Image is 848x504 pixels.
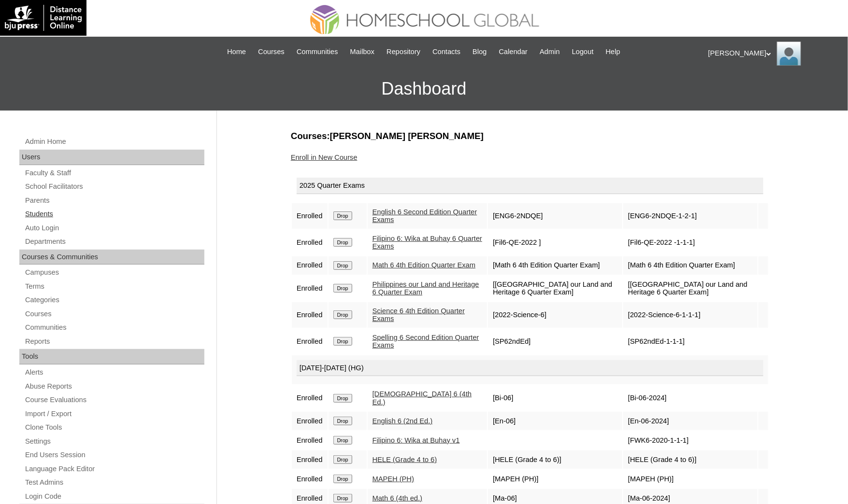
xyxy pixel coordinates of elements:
h3: Dashboard [5,67,843,111]
td: [[GEOGRAPHIC_DATA] our Land and Heritage 6 Quarter Exam] [488,276,622,301]
a: Enroll in New Course [291,154,358,161]
span: Help [606,46,620,57]
td: [En-06-2024] [623,412,758,430]
a: HELE (Grade 4 to 6) [373,456,437,463]
input: Drop [333,455,352,464]
td: Enrolled [292,329,328,354]
div: Users [19,150,204,165]
td: Enrolled [292,431,328,449]
a: Import / Export [24,408,204,420]
a: Parents [24,195,204,207]
a: English 6 Second Edition Quarter Exams [373,208,477,224]
input: Drop [333,494,352,503]
td: Enrolled [292,470,328,488]
a: Help [601,46,625,57]
a: Math 6 (4th ed.) [373,494,422,502]
a: Auto Login [24,222,204,234]
a: Filipino 6: Wika at Buhay 6 Quarter Exams [373,235,482,251]
a: Mailbox [345,46,380,57]
td: [HELE (Grade 4 to 6)] [623,450,758,469]
a: End Users Session [24,449,204,461]
a: Communities [24,322,204,334]
div: Courses & Communities [19,250,204,265]
td: Enrolled [292,256,328,275]
span: Mailbox [350,46,375,57]
img: Ariane Ebuen [777,42,801,66]
a: Clone Tools [24,421,204,434]
a: Philippines our Land and Heritage 6 Quarter Exam [373,280,479,296]
input: Drop [333,284,352,293]
td: Enrolled [292,276,328,301]
a: Students [24,208,204,220]
a: Course Evaluations [24,394,204,406]
div: [DATE]-[DATE] (HG) [297,360,763,377]
a: Blog [468,46,491,57]
a: Filipino 6: Wika at Buhay v1 [373,436,460,444]
td: [Bi-06-2024] [623,385,758,411]
td: [SP62ndEd-1-1-1] [623,329,758,354]
span: Calendar [499,46,528,57]
h3: Courses:[PERSON_NAME] [PERSON_NAME] [291,130,769,142]
span: Communities [297,46,338,57]
input: Drop [333,394,352,403]
input: Drop [333,436,352,445]
a: MAPEH (PH) [373,475,414,483]
input: Drop [333,417,352,425]
input: Drop [333,475,352,483]
a: Home [222,46,251,57]
input: Drop [333,211,352,220]
a: Categories [24,294,204,306]
td: [MAPEH (PH)] [623,470,758,488]
td: Enrolled [292,450,328,469]
td: Enrolled [292,412,328,430]
img: logo-white.png [5,5,82,31]
td: [ENG6-2NDQE] [488,203,622,229]
a: Reports [24,336,204,348]
span: Courses [258,46,285,57]
div: 2025 Quarter Exams [297,178,763,194]
td: [En-06] [488,412,622,430]
a: Settings [24,435,204,448]
a: Science 6 4th Edition Quarter Exams [373,307,465,323]
a: Courses [24,308,204,320]
a: Math 6 4th Edition Quarter Exam [373,261,475,269]
a: Alerts [24,366,204,378]
a: Spelling 6 Second Edition Quarter Exams [373,334,479,350]
a: Abuse Reports [24,380,204,392]
span: Admin [540,46,560,57]
span: Logout [572,46,594,57]
td: [ENG6-2NDQE-1-2-1] [623,203,758,229]
td: [HELE (Grade 4 to 6)] [488,450,622,469]
td: [SP62ndEd] [488,329,622,354]
td: [2022-Science-6] [488,302,622,328]
span: Blog [473,46,487,57]
td: [[GEOGRAPHIC_DATA] our Land and Heritage 6 Quarter Exam] [623,276,758,301]
a: Terms [24,280,204,293]
input: Drop [333,310,352,319]
span: Home [227,46,246,57]
td: [Math 6 4th Edition Quarter Exam] [488,256,622,275]
a: Logout [567,46,599,57]
td: Enrolled [292,302,328,328]
a: Calendar [494,46,532,57]
a: [DEMOGRAPHIC_DATA] 6 (4th Ed.) [373,390,472,406]
a: Contacts [428,46,465,57]
div: Tools [19,349,204,364]
td: [Bi-06] [488,385,622,411]
td: Enrolled [292,203,328,229]
td: Enrolled [292,230,328,255]
input: Drop [333,261,352,270]
a: Departments [24,236,204,248]
input: Drop [333,337,352,346]
a: English 6 (2nd Ed.) [373,417,433,425]
span: Repository [387,46,420,57]
td: [2022-Science-6-1-1-1] [623,302,758,328]
td: [Math 6 4th Edition Quarter Exam] [623,256,758,275]
a: Faculty & Staff [24,167,204,179]
a: Admin [535,46,565,57]
a: Admin Home [24,136,204,148]
a: School Facilitators [24,181,204,193]
span: Contacts [432,46,460,57]
input: Drop [333,238,352,247]
a: Courses [253,46,289,57]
